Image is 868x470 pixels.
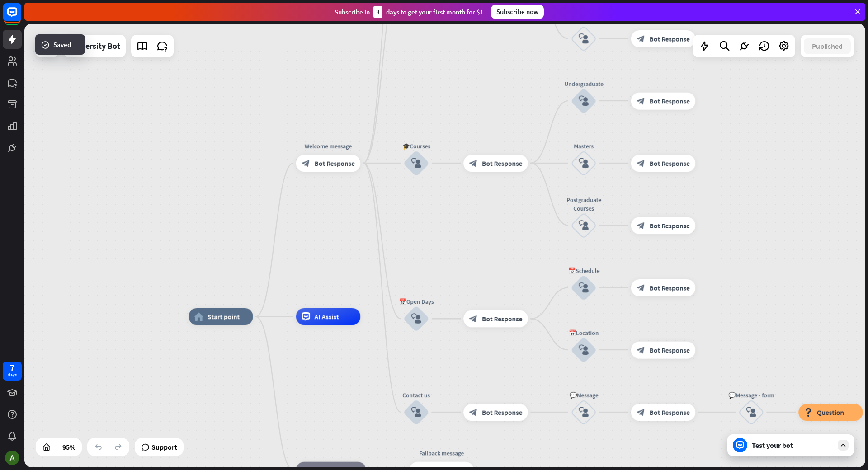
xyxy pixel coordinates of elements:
span: Support [151,440,177,454]
div: Subscribe in days to get your first month for $1 [335,6,484,18]
i: block_user_input [579,220,589,230]
span: Bot Response [650,346,690,354]
i: block_user_input [411,158,421,168]
div: 💬Message - form [726,390,777,399]
i: block_user_input [746,407,756,417]
div: Test your bot [752,441,833,450]
span: Bot Response [650,408,690,416]
div: ⏰Postgraduate - deadlines [558,9,609,26]
i: block_question [804,408,813,416]
span: Bot Response [650,34,690,43]
i: block_user_input [579,96,589,106]
i: block_bot_response [637,408,645,416]
i: block_bot_response [469,408,478,416]
span: Start point [208,312,240,321]
i: block_bot_response [637,97,645,105]
div: 7 [10,364,14,372]
i: block_bot_response [302,159,310,167]
button: Open LiveChat chat widget [7,4,34,31]
i: block_bot_response [637,221,645,230]
i: block_bot_response [637,346,645,354]
i: block_bot_response [469,315,478,323]
span: Saved [53,40,71,49]
i: block_user_input [411,314,421,324]
i: block_bot_response [637,34,645,43]
div: days [8,372,17,378]
div: Subscribe now [491,5,544,19]
span: Bot Response [482,315,522,323]
span: Bot Response [482,159,522,167]
i: success [41,40,50,49]
i: block_user_input [579,282,589,293]
i: block_user_input [579,33,589,44]
span: Bot Response [650,159,690,167]
div: University Bot [69,35,120,57]
div: Fallback message [403,449,480,457]
span: Bot Response [650,283,690,292]
div: 📅Location [558,329,609,337]
div: Undergraduate [558,80,609,88]
button: Published [804,38,851,54]
div: 💬Message [558,390,609,399]
div: 📅Schedule [558,266,609,275]
div: 📅Open Days [391,297,442,306]
span: Bot Response [482,408,522,416]
span: Bot Response [315,159,355,167]
i: block_bot_response [637,159,645,167]
div: Masters [558,141,609,150]
i: block_bot_response [469,159,478,167]
i: block_user_input [411,407,421,417]
div: 3 [373,6,382,18]
i: block_user_input [579,345,589,355]
i: block_bot_response [637,283,645,292]
span: Question [817,408,844,416]
span: AI Assist [315,312,339,321]
div: Postgraduate Courses [558,195,609,212]
div: Contact us [391,390,442,399]
span: Bot Response [650,221,690,230]
div: 🎓Courses [391,141,442,150]
i: block_user_input [579,158,589,168]
div: 95% [60,440,78,454]
a: 7 days [3,362,22,381]
span: Bot Response [650,97,690,105]
div: Welcome message [289,141,367,150]
i: block_user_input [579,407,589,417]
i: home_2 [194,312,203,321]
